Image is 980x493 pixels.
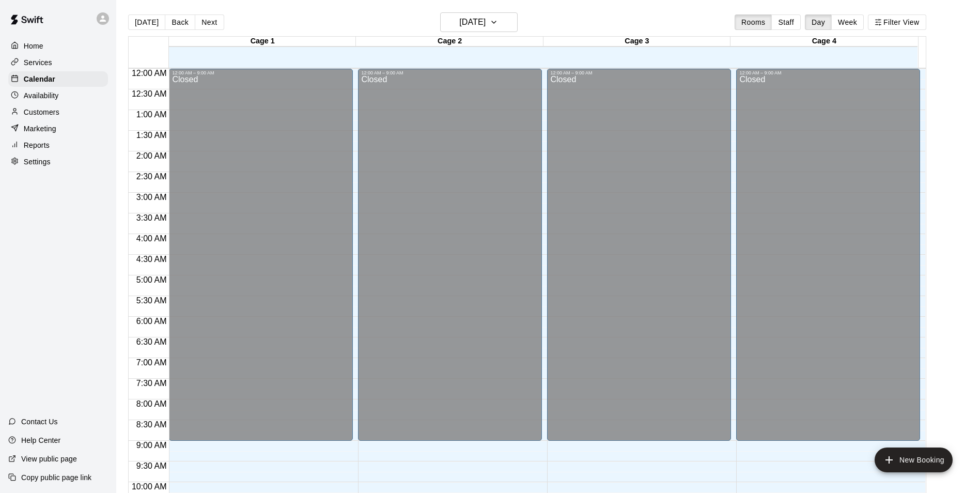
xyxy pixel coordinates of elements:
p: Services [24,57,52,68]
p: Marketing [24,124,56,134]
span: 8:00 AM [134,399,169,408]
span: 7:00 AM [134,358,169,367]
p: Contact Us [21,417,58,427]
p: Reports [24,140,50,150]
span: 2:30 AM [134,172,169,181]
p: Settings [24,157,51,167]
div: Closed [739,75,917,444]
span: 1:00 AM [134,110,169,119]
a: Customers [8,104,108,120]
a: Settings [8,154,108,170]
span: 7:30 AM [134,379,169,388]
span: 1:30 AM [134,131,169,140]
a: Marketing [8,121,108,136]
p: Availability [24,90,59,101]
span: 10:00 AM [129,482,169,491]
a: Home [8,38,108,54]
p: View public page [21,454,77,464]
span: 4:30 AM [134,255,169,264]
div: 12:00 AM – 9:00 AM [739,70,917,75]
div: Closed [172,75,350,444]
div: 12:00 AM – 9:00 AM: Closed [547,69,731,441]
button: Next [195,14,224,30]
button: Week [831,14,864,30]
p: Home [24,41,43,51]
div: Closed [550,75,728,444]
button: add [875,448,953,472]
a: Services [8,55,108,70]
p: Copy public page link [21,472,91,483]
span: 12:00 AM [129,69,169,78]
span: 12:30 AM [129,89,169,98]
span: 3:30 AM [134,213,169,222]
span: 5:00 AM [134,275,169,284]
button: Staff [771,14,801,30]
h6: [DATE] [459,15,486,29]
span: 8:30 AM [134,420,169,429]
p: Customers [24,107,59,117]
span: 9:30 AM [134,461,169,470]
div: Cage 2 [356,37,543,47]
span: 6:00 AM [134,317,169,326]
div: 12:00 AM – 9:00 AM [361,70,539,75]
div: Cage 3 [543,37,730,47]
button: Filter View [868,14,926,30]
div: 12:00 AM – 9:00 AM: Closed [358,69,542,441]
div: Cage 4 [730,37,917,47]
span: 3:00 AM [134,193,169,202]
div: 12:00 AM – 9:00 AM: Closed [169,69,353,441]
span: 6:30 AM [134,337,169,346]
span: 9:00 AM [134,441,169,450]
div: Closed [361,75,539,444]
button: Back [165,14,195,30]
span: 4:00 AM [134,234,169,243]
a: Reports [8,137,108,153]
button: Rooms [735,14,772,30]
a: Availability [8,88,108,103]
span: 5:30 AM [134,296,169,305]
div: 12:00 AM – 9:00 AM: Closed [736,69,920,441]
button: [DATE] [440,12,518,32]
p: Help Center [21,435,60,445]
div: 12:00 AM – 9:00 AM [172,70,350,75]
div: 12:00 AM – 9:00 AM [550,70,728,75]
button: Day [805,14,832,30]
span: 2:00 AM [134,151,169,160]
a: Calendar [8,71,108,87]
button: [DATE] [128,14,165,30]
div: Cage 1 [169,37,356,47]
p: Calendar [24,74,55,84]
